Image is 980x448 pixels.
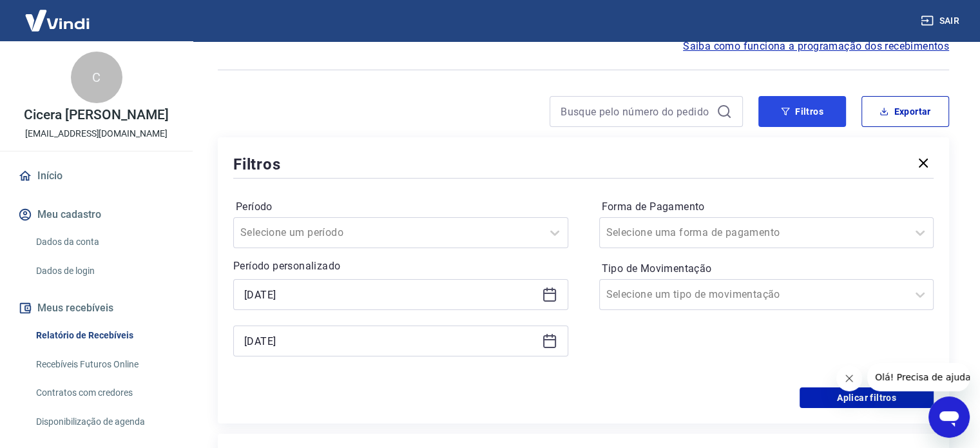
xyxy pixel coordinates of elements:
[861,96,949,127] button: Exportar
[31,258,177,284] a: Dados de login
[31,380,177,406] a: Contratos com credores
[244,331,537,351] input: Data final
[24,108,168,122] p: Cicera [PERSON_NAME]
[15,294,177,322] button: Meus recebíveis
[236,199,566,215] label: Período
[31,229,177,255] a: Dados da conta
[31,322,177,349] a: Relatório de Recebíveis
[918,9,965,33] button: Sair
[8,9,108,19] span: Olá! Precisa de ajuda?
[25,127,168,141] p: [EMAIL_ADDRESS][DOMAIN_NAME]
[758,96,846,127] button: Filtros
[71,52,122,103] div: C
[15,162,177,190] a: Início
[602,199,932,215] label: Forma de Pagamento
[15,1,99,40] img: Vindi
[836,365,862,391] iframe: Fechar mensagem
[31,409,177,435] a: Disponibilização de agenda
[928,396,970,438] iframe: Botão para abrir a janela de mensagens
[867,363,970,391] iframe: Mensagem da empresa
[561,102,711,121] input: Busque pelo número do pedido
[31,351,177,378] a: Recebíveis Futuros Online
[244,285,537,304] input: Data inicial
[602,261,932,277] label: Tipo de Movimentação
[800,387,934,408] button: Aplicar filtros
[233,154,281,175] h5: Filtros
[233,258,568,274] p: Período personalizado
[683,39,949,54] a: Saiba como funciona a programação dos recebimentos
[15,200,177,229] button: Meu cadastro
